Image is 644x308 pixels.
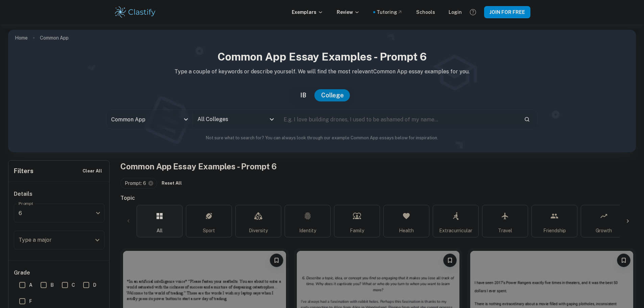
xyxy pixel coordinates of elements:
span: Health [399,227,414,234]
a: Login [449,8,462,16]
span: A [29,281,32,289]
p: Type a couple of keywords or describe yourself. We will find the most relevant Common App essay e... [14,68,630,76]
button: Please log in to bookmark exemplars [270,254,283,267]
h1: Common App Essay Examples - Prompt 6 [120,160,636,172]
button: IB [293,89,313,101]
button: Reset All [160,178,184,188]
h1: Common App Essay Examples - Prompt 6 [14,49,630,65]
button: Open [93,235,102,245]
button: Help and Feedback [467,6,479,18]
span: Diversity [249,227,268,234]
label: Prompt [19,200,33,206]
span: B [50,281,54,289]
span: Growth [596,227,612,234]
h6: Grade [14,269,104,277]
div: 6 [14,204,100,222]
button: Open [267,115,277,124]
p: Review [337,8,360,16]
span: F [29,298,32,305]
div: Common App [106,110,192,129]
h6: Details [14,190,104,198]
div: Prompt: 6 [120,178,157,189]
button: Please log in to bookmark exemplars [443,254,457,267]
span: D [93,281,96,289]
button: Search [521,114,533,125]
button: JOIN FOR FREE [484,6,530,18]
h6: Topic [120,194,636,202]
input: E.g. I love building drones, I used to be ashamed of my name... [279,110,519,129]
span: Family [350,227,364,234]
p: Common App [40,34,69,42]
img: profile cover [8,30,636,152]
a: Tutoring [377,8,403,16]
span: Travel [498,227,512,234]
button: Please log in to bookmark exemplars [617,254,630,267]
img: Clastify logo [114,5,157,19]
a: Home [15,33,28,43]
span: Identity [299,227,316,234]
button: Clear All [81,166,104,176]
span: Extracurricular [439,227,472,234]
p: Not sure what to search for? You can always look through our example Common App essays below for ... [14,135,630,141]
span: Prompt: 6 [125,180,149,187]
h6: Filters [14,166,33,176]
button: College [314,89,351,101]
span: Sport [203,227,215,234]
p: Exemplars [292,8,323,16]
a: Schools [416,8,435,16]
span: C [72,281,75,289]
span: All [157,227,163,234]
span: Friendship [543,227,566,234]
